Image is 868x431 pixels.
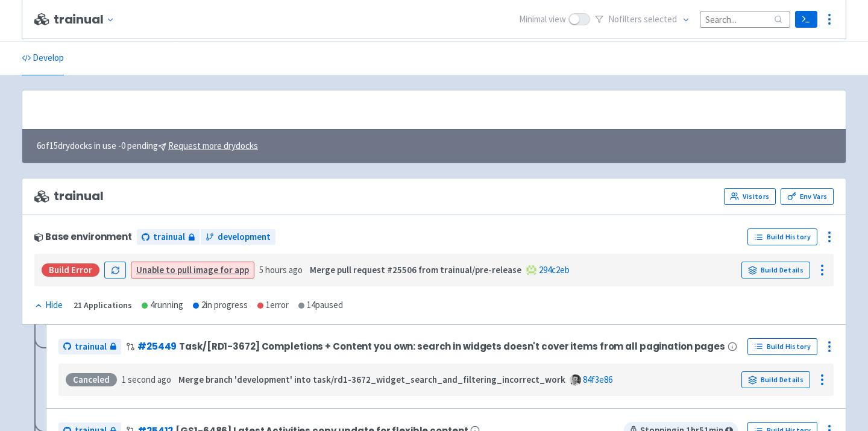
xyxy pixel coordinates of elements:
a: 294c2eb [539,264,570,275]
div: 21 Applications [74,298,132,312]
span: Task/[RD1-3672] Completions + Content you own: search in widgets doesn't cover items from all pag... [179,341,725,351]
a: Terminal [795,11,817,28]
a: trainual [137,229,200,245]
a: Build History [747,228,817,245]
a: development [201,229,275,245]
a: trainual [58,339,121,355]
u: Request more drydocks [168,140,258,151]
a: 84f3e86 [583,374,612,385]
span: trainual [34,189,104,203]
strong: Merge branch 'development' into task/rd1-3672_widget_search_and_filtering_incorrect_work [178,374,565,385]
div: 14 paused [298,298,343,312]
span: trainual [75,340,107,354]
button: trainual [54,13,119,27]
a: Env Vars [781,188,834,205]
div: 1 error [257,298,289,312]
a: Unable to pull image for app [136,264,249,275]
input: Search... [700,11,790,27]
strong: Merge pull request #25506 from trainual/pre-release [310,264,521,275]
span: 6 of 15 drydocks in use - 0 pending [37,139,258,153]
time: 1 second ago [122,374,171,385]
div: 4 running [142,298,183,312]
span: No filter s [608,13,677,27]
div: Hide [34,298,63,312]
a: #25449 [137,340,177,353]
a: Build Details [741,371,810,388]
span: selected [644,13,677,25]
a: Develop [22,42,64,75]
button: Hide [34,298,64,312]
span: Minimal view [519,13,566,27]
a: Build History [747,338,817,355]
div: Build Error [42,263,99,277]
a: Visitors [724,188,776,205]
span: trainual [153,230,185,244]
a: Build Details [741,262,810,278]
div: Canceled [66,373,117,386]
div: Base environment [34,231,132,242]
time: 5 hours ago [259,264,303,275]
div: 2 in progress [193,298,248,312]
span: development [218,230,271,244]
